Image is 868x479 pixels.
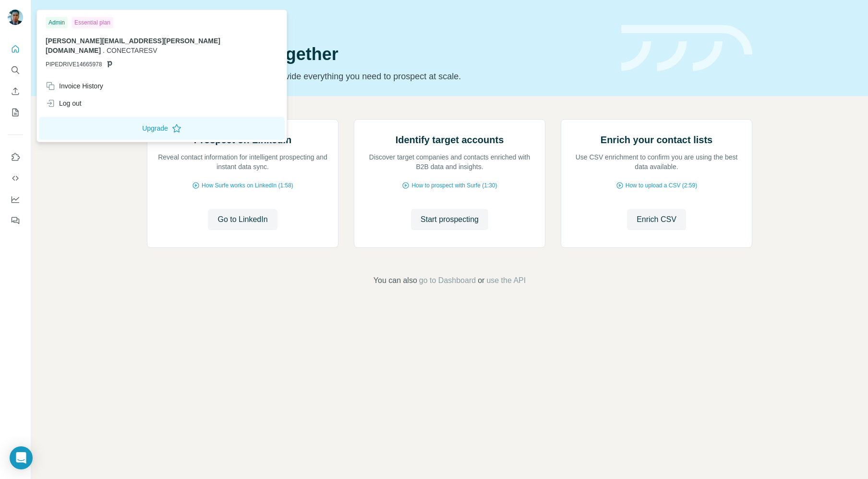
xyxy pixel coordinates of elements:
span: How to upload a CSV (2:59) [626,181,697,190]
button: Dashboard [8,191,23,208]
button: Feedback [8,212,23,229]
p: Pick your starting point and we’ll provide everything you need to prospect at scale. [147,70,610,83]
div: Invoice History [46,81,103,91]
div: Quick start [147,18,610,27]
img: banner [621,25,752,72]
span: How Surfe works on LinkedIn (1:58) [202,181,293,190]
p: Discover target companies and contacts enriched with B2B data and insights. [364,152,535,172]
button: Upgrade [39,117,285,140]
span: CONECTARESV [107,47,157,54]
span: or [478,275,484,286]
span: How to prospect with Surfe (1:30) [411,181,497,190]
button: go to Dashboard [419,275,476,286]
button: Use Surfe on LinkedIn [8,148,23,166]
span: PIPEDRIVE14665978 [46,60,102,69]
button: Search [8,61,23,79]
button: Go to LinkedIn [208,209,277,230]
div: Admin [46,17,68,28]
span: . [103,47,105,54]
h2: Enrich your contact lists [601,133,712,147]
span: Go to LinkedIn [217,214,267,225]
button: Enrich CSV [8,83,23,100]
div: Essential plan [72,17,113,28]
span: Enrich CSV [637,214,676,225]
img: Avatar [8,10,23,25]
button: Enrich CSV [627,209,686,230]
p: Use CSV enrichment to confirm you are using the best data available. [571,152,742,172]
span: You can also [374,275,417,286]
button: Use Surfe API [8,170,23,187]
h2: Identify target accounts [396,133,504,147]
button: use the API [486,275,526,286]
button: Quick start [8,40,23,58]
span: Start prospecting [421,214,479,225]
span: [PERSON_NAME][EMAIL_ADDRESS][PERSON_NAME][DOMAIN_NAME] [46,37,220,54]
p: Reveal contact information for intelligent prospecting and instant data sync. [157,152,328,172]
h1: Let’s prospect together [147,45,610,64]
button: My lists [8,104,23,121]
button: Start prospecting [411,209,488,230]
div: Log out [46,98,82,108]
div: Open Intercom Messenger [10,446,33,469]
